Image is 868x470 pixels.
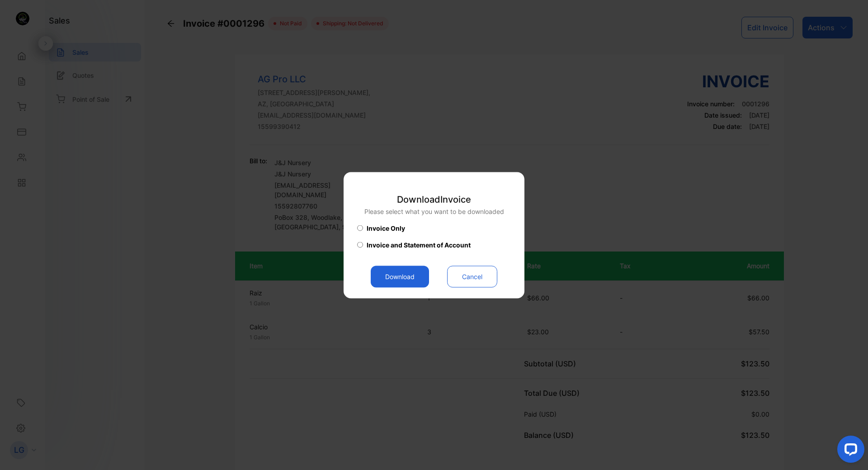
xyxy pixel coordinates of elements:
p: Download Invoice [364,192,504,206]
span: Invoice and Statement of Account [367,240,471,249]
button: Download [371,266,429,287]
span: Invoice Only [367,223,405,233]
button: Cancel [447,266,497,287]
p: Please select what you want to be downloaded [364,206,504,216]
iframe: LiveChat chat widget [830,432,868,470]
